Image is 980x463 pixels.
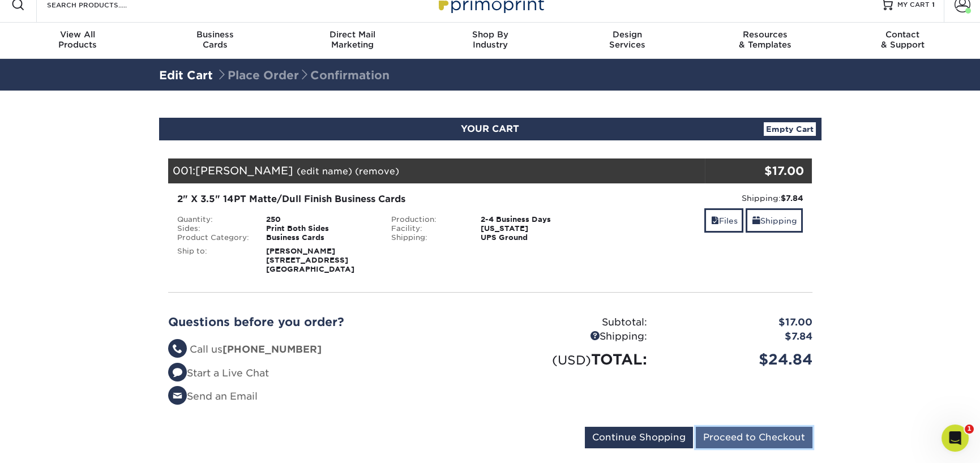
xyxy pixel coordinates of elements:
[9,29,147,50] div: Products
[146,23,284,59] a: BusinessCards
[159,68,213,82] a: Edit Cart
[490,349,656,370] div: TOTAL:
[559,23,696,59] a: DesignServices
[421,29,559,50] div: Industry
[490,329,656,344] div: Shipping:
[656,329,821,344] div: $7.84
[216,68,390,82] span: Place Order Confirmation
[552,353,591,367] small: (USD)
[606,192,803,204] div: Shipping:
[297,166,352,177] a: (edit name)
[169,215,258,224] div: Quantity:
[932,1,935,8] span: 1
[169,247,258,274] div: Ship to:
[585,427,693,448] input: Continue Shopping
[168,342,482,357] li: Call us
[704,208,743,233] a: Files
[9,23,147,59] a: View AllProducts
[146,29,284,50] div: Cards
[834,29,972,40] span: Contact
[284,29,421,50] div: Marketing
[559,29,696,50] div: Services
[834,23,972,59] a: Contact& Support
[711,216,718,225] span: files
[355,166,399,177] a: (remove)
[169,233,258,242] div: Product Category:
[195,164,293,177] span: [PERSON_NAME]
[746,208,803,233] a: Shipping
[168,158,705,183] div: 001:
[656,315,821,330] div: $17.00
[258,233,383,242] div: Business Cards
[258,224,383,233] div: Print Both Sides
[168,391,258,402] a: Send an Email
[696,29,834,40] span: Resources
[780,194,803,203] strong: $7.84
[490,315,656,330] div: Subtotal:
[169,224,258,233] div: Sides:
[9,29,147,40] span: View All
[834,29,972,50] div: & Support
[421,29,559,40] span: Shop By
[222,344,322,355] strong: [PHONE_NUMBER]
[146,29,284,40] span: Business
[177,192,589,206] div: 2" X 3.5" 14PT Matte/Dull Finish Business Cards
[383,215,472,224] div: Production:
[461,123,519,134] span: YOUR CART
[472,224,597,233] div: [US_STATE]
[3,428,96,459] iframe: Google Customer Reviews
[705,162,804,179] div: $17.00
[752,216,760,225] span: shipping
[942,425,969,452] iframe: Intercom live chat
[696,29,834,50] div: & Templates
[472,233,597,242] div: UPS Ground
[168,315,482,329] h2: Questions before you order?
[965,425,974,434] span: 1
[696,427,812,448] input: Proceed to Checkout
[266,247,354,273] strong: [PERSON_NAME] [STREET_ADDRESS] [GEOGRAPHIC_DATA]
[258,215,383,224] div: 250
[383,224,472,233] div: Facility:
[696,23,834,59] a: Resources& Templates
[284,23,421,59] a: Direct MailMarketing
[168,367,269,379] a: Start a Live Chat
[421,23,559,59] a: Shop ByIndustry
[764,122,816,136] a: Empty Cart
[472,215,597,224] div: 2-4 Business Days
[383,233,472,242] div: Shipping:
[559,29,696,40] span: Design
[284,29,421,40] span: Direct Mail
[656,349,821,370] div: $24.84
